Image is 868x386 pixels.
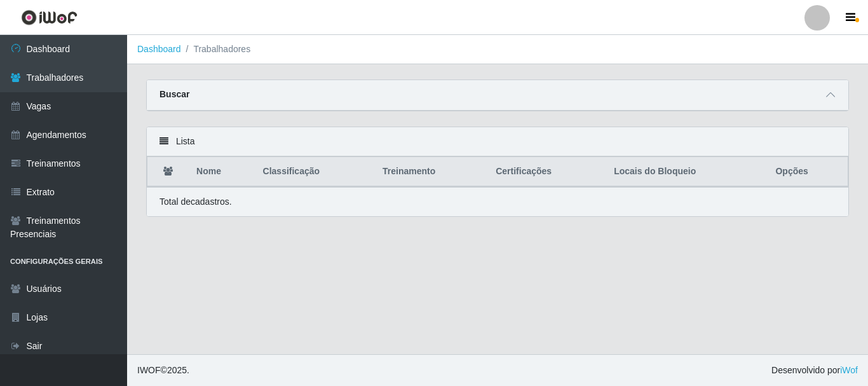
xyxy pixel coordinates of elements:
a: iWof [840,365,858,375]
nav: breadcrumb [127,35,868,64]
th: Classificação [255,157,376,187]
img: CoreUI Logo [21,10,78,25]
th: Treinamento [375,157,488,187]
span: IWOF [137,365,161,375]
th: Certificações [488,157,606,187]
div: Lista [147,127,848,156]
span: Desenvolvido por [771,364,858,377]
a: Dashboard [137,44,181,54]
th: Locais do Bloqueio [606,157,768,187]
li: Trabalhadores [181,43,251,56]
p: Total de cadastros. [159,195,232,209]
strong: Buscar [159,89,189,99]
th: Nome [189,157,255,187]
span: © 2025 . [137,364,189,377]
th: Opções [768,157,848,187]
